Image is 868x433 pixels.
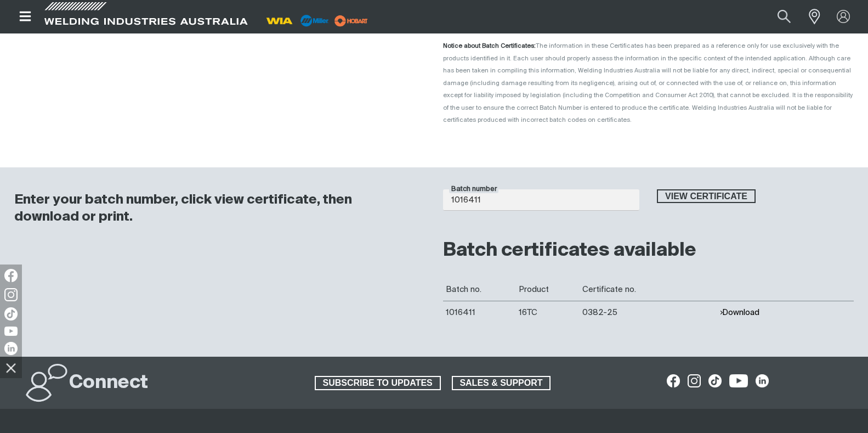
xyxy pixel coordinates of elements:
[452,376,551,390] a: SALES & SUPPORT
[443,239,854,263] h2: Batch certificates available
[657,189,756,204] button: View certificate
[580,278,717,301] th: Certificate no.
[453,376,550,390] span: SALES & SUPPORT
[719,308,759,317] button: Download
[4,327,18,336] img: YouTube
[516,301,580,324] td: 16TC
[69,371,148,395] h2: Connect
[331,13,371,29] img: miller
[443,301,517,324] td: 1016411
[752,4,803,29] input: Product name or item number...
[331,16,371,25] a: miller
[658,189,754,204] span: View certificate
[4,307,18,320] img: TikTok
[14,192,415,226] h3: Enter your batch number, click view certificate, then download or print.
[765,4,803,29] button: Search products
[443,278,517,301] th: Batch no.
[4,288,18,301] img: Instagram
[315,376,441,390] a: SUBSCRIBE TO UPDATES
[516,278,580,301] th: Product
[443,43,536,49] strong: Notice about Batch Certificates:
[4,269,18,282] img: Facebook
[4,342,18,355] img: LinkedIn
[580,301,717,324] td: 0382-25
[316,376,440,390] span: SUBSCRIBE TO UPDATES
[443,43,853,123] span: The information in these Certificates has been prepared as a reference only for use exclusively w...
[2,358,20,377] img: hide socials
